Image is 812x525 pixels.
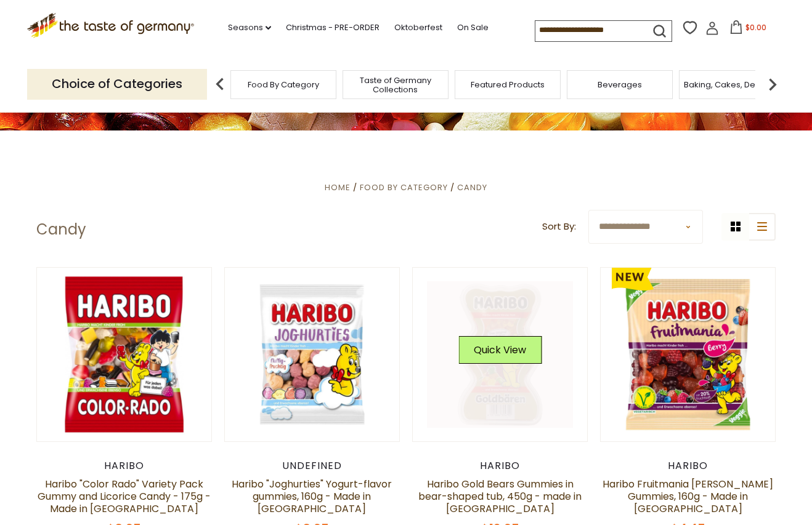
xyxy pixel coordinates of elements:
[36,220,86,239] h1: Candy
[37,268,211,442] img: Haribo "Color Rado" Variety Pack Gummy and Licorice Candy - 175g - Made in Germany
[721,20,774,39] button: $0.00
[286,21,380,34] a: Christmas - PRE-ORDER
[684,80,779,89] a: Baking, Cakes, Desserts
[457,182,487,193] a: Candy
[394,21,442,34] a: Oktoberfest
[38,477,211,516] a: Haribo "Color Rado" Variety Pack Gummy and Licorice Candy - 175g - Made in [GEOGRAPHIC_DATA]
[542,219,576,234] label: Sort By:
[412,460,588,472] div: Haribo
[360,182,448,193] a: Food By Category
[760,72,785,97] img: next arrow
[36,460,212,472] div: Haribo
[745,22,766,33] span: $0.00
[225,268,399,442] img: Haribo "Joghurties" Yogurt-flavor gummies, 160g - Made in Germany
[471,80,545,89] a: Featured Products
[600,460,776,472] div: Haribo
[346,76,445,94] a: Taste of Germany Collections
[325,182,351,193] a: Home
[27,69,207,99] p: Choice of Categories
[598,80,642,89] a: Beverages
[228,21,271,34] a: Seasons
[224,460,400,472] div: undefined
[418,477,582,516] a: Haribo Gold Bears Gummies in bear-shaped tub, 450g - made in [GEOGRAPHIC_DATA]
[603,477,773,516] a: Haribo Fruitmania [PERSON_NAME] Gummies, 160g - Made in [GEOGRAPHIC_DATA]
[601,268,775,442] img: Haribo Fruitmania Berry Gummies, 160g - Made in Germany
[248,80,319,89] a: Food By Category
[457,21,489,34] a: On Sale
[458,336,542,364] button: Quick View
[208,72,232,97] img: previous arrow
[232,477,392,516] a: Haribo "Joghurties" Yogurt-flavor gummies, 160g - Made in [GEOGRAPHIC_DATA]
[413,268,587,442] img: Haribo Gold Bears Gummies in bear-shaped tub, 450g - made in Germany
